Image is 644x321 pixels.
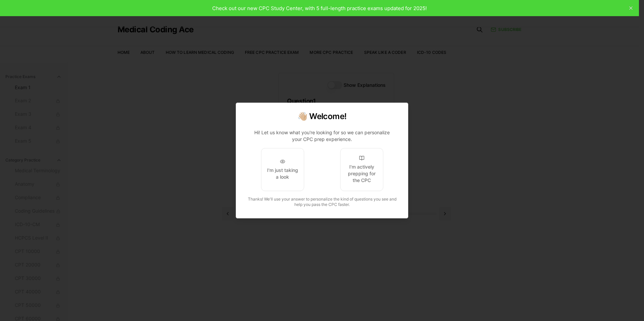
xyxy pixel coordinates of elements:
h2: 👋🏼 Welcome! [244,111,400,122]
button: I'm actively prepping for the CPC [340,148,383,191]
span: Thanks! We'll use your answer to personalize the kind of questions you see and help you pass the ... [248,197,396,207]
p: Hi! Let us know what you're looking for so we can personalize your CPC prep experience. [250,129,394,143]
div: I'm actively prepping for the CPC [346,164,378,184]
div: I'm just taking a look [267,167,298,180]
button: I'm just taking a look [261,148,304,191]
